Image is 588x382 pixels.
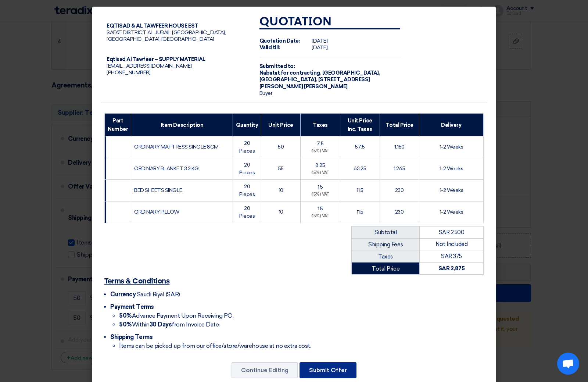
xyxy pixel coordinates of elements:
[317,140,324,147] font: 7.5
[134,165,198,172] font: ORDINARY BLANKET 3.2 KG
[438,265,465,272] font: SAR 2,875
[557,353,579,375] a: Open chat
[311,214,330,218] font: (15%) VAT
[374,229,397,236] font: Subtotal
[107,56,205,63] font: Eqtisad Al Tawfeer – SUPPLY MATERIAL
[119,321,132,328] font: 50%
[278,144,284,150] font: 50
[440,209,463,215] font: 1-2 Weeks
[134,187,183,193] font: BED SHEETS SINGLE.
[355,144,365,150] font: 57.5
[268,122,293,128] font: Unit Price
[439,229,465,236] font: SAR 2,500
[239,183,255,197] font: 20 Pieces
[110,291,136,298] font: Currency
[312,44,327,51] font: [DATE]
[395,187,404,193] font: 230
[311,149,330,153] font: (15%) VAT
[119,342,311,349] font: Items can be picked up from our office/store/warehouse at no extra cost.
[440,187,463,193] font: 1-2 Weeks
[394,144,405,150] font: 1,150
[372,265,399,272] font: Total Price
[107,23,198,29] font: EQTISAD & AL TAWFEER HOUSE EST
[132,321,150,328] font: Within
[354,165,366,172] font: 63.25
[161,122,203,128] font: Item Description
[395,209,404,215] font: 230
[172,321,219,328] font: from Invoice Date.
[309,367,347,374] font: Submit Offer
[313,122,328,128] font: Taxes
[356,187,363,193] font: 11.5
[150,321,172,328] font: 30 Days
[108,118,128,132] font: Part Number
[104,278,169,285] font: Terms & Conditions
[279,187,283,193] font: 10
[259,70,380,83] font: [GEOGRAPHIC_DATA], [GEOGRAPHIC_DATA], [STREET_ADDRESS]
[378,253,393,260] font: Taxes
[311,192,330,197] font: (15%) VAT
[107,29,226,42] font: SAFAT DISTRICT AL JUBAIL [GEOGRAPHIC_DATA], [GEOGRAPHIC_DATA], [GEOGRAPHIC_DATA]
[440,165,463,172] font: 1-2 Weeks
[394,165,405,172] font: 1,265
[348,118,372,132] font: Unit Price Inc. Taxes
[368,241,403,248] font: Shipping Fees
[239,140,255,154] font: 20 Pieces
[440,144,463,150] font: 1-2 Weeks
[236,122,258,128] font: Quantity
[278,165,284,172] font: 55
[435,241,467,247] font: Not Included
[110,303,154,310] font: Payment Terms
[386,122,413,128] font: Total Price
[239,205,255,219] font: 20 Pieces
[119,312,132,319] font: 50%
[259,70,321,76] font: Nabatat for contracting,
[107,63,192,69] font: [EMAIL_ADDRESS][DOMAIN_NAME]
[259,63,295,69] font: Submitted to:
[107,69,150,76] font: [PHONE_NUMBER]
[259,16,332,28] font: Quotation
[279,209,283,215] font: 10
[318,206,323,212] font: 1.5
[312,38,327,44] font: [DATE]
[259,83,348,90] font: [PERSON_NAME] [PERSON_NAME]
[259,90,272,96] font: Buyer
[318,184,323,190] font: 1.5
[259,38,300,44] font: Quotation Date:
[134,209,180,215] font: ORDINARY PILLOW
[259,44,280,51] font: Valid till:
[356,209,363,215] font: 11.5
[311,170,330,175] font: (15%) VAT
[239,162,255,176] font: 20 Pieces
[132,312,234,319] font: Advance Payment Upon Receiving PO,
[232,362,298,378] button: Continue Editing
[441,122,461,128] font: Delivery
[110,333,153,340] font: Shipping Terms
[315,162,325,168] font: 8.25
[137,291,180,298] font: Saudi Riyal (SAR)
[241,367,288,374] font: Continue Editing
[441,253,462,260] font: SAR 375
[134,144,219,150] font: ORDINARY MATTRESS SINGLE 8CM
[300,362,356,378] button: Submit Offer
